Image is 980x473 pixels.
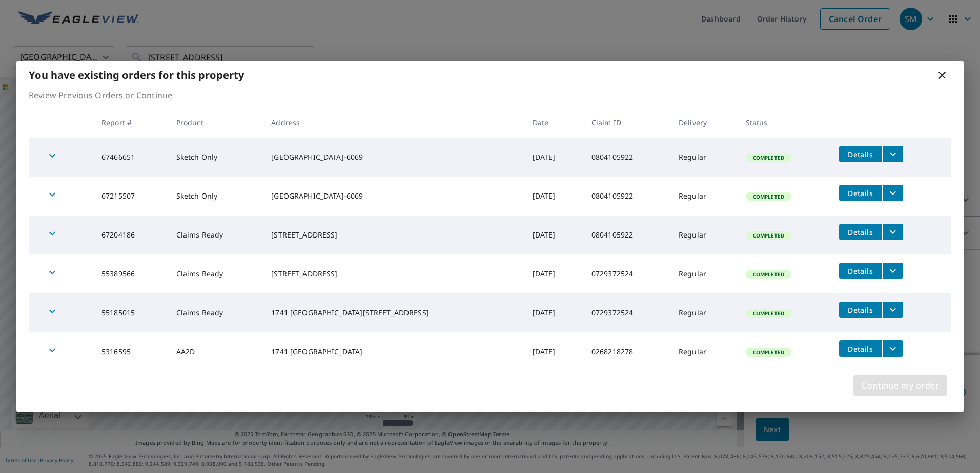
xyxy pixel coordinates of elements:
button: filesDropdownBtn-67466651 [882,146,903,162]
button: detailsBtn-55185015 [839,302,882,318]
span: Continue my order [862,378,939,393]
td: [DATE] [524,138,583,177]
button: filesDropdownBtn-55389566 [882,263,903,279]
p: Review Previous Orders or Continue [29,89,951,101]
th: Delivery [670,107,738,138]
div: [GEOGRAPHIC_DATA]-6069 [271,152,516,162]
button: filesDropdownBtn-67204186 [882,224,903,240]
td: 67466651 [93,138,168,177]
td: 55185015 [93,293,168,332]
span: Details [845,227,876,237]
th: Product [168,107,263,138]
span: Completed [747,349,790,356]
td: Claims Ready [168,254,263,293]
b: You have existing orders for this property [29,68,244,82]
span: Details [845,305,876,315]
button: filesDropdownBtn-67215507 [882,185,903,201]
span: Completed [747,271,790,278]
th: Date [524,107,583,138]
td: 0804105922 [583,216,670,254]
td: Sketch Only [168,138,263,177]
button: detailsBtn-67466651 [839,146,882,162]
td: 67204186 [93,216,168,254]
td: Claims Ready [168,293,263,332]
div: [STREET_ADDRESS] [271,230,516,240]
td: Sketch Only [168,177,263,216]
td: 55389566 [93,254,168,293]
td: 0729372524 [583,293,670,332]
span: Details [845,149,876,159]
span: Completed [747,310,790,317]
td: AA2D [168,332,263,371]
button: detailsBtn-55389566 [839,263,882,279]
th: Report # [93,107,168,138]
td: Regular [670,332,738,371]
button: detailsBtn-67215507 [839,185,882,201]
div: 1741 [GEOGRAPHIC_DATA][STREET_ADDRESS] [271,308,516,318]
td: [DATE] [524,216,583,254]
td: 67215507 [93,177,168,216]
td: [DATE] [524,177,583,216]
td: [DATE] [524,332,583,371]
td: Regular [670,138,738,177]
td: 0729372524 [583,254,670,293]
button: detailsBtn-67204186 [839,224,882,240]
th: Status [738,107,831,138]
button: filesDropdownBtn-55185015 [882,302,903,318]
div: 1741 [GEOGRAPHIC_DATA] [271,347,516,357]
td: 0804105922 [583,138,670,177]
span: Details [845,266,876,276]
span: Completed [747,232,790,239]
div: [GEOGRAPHIC_DATA]-6069 [271,191,516,201]
td: 5316595 [93,332,168,371]
span: Details [845,344,876,354]
td: [DATE] [524,293,583,332]
span: Completed [747,154,790,161]
th: Claim ID [583,107,670,138]
button: detailsBtn-5316595 [839,340,882,357]
div: [STREET_ADDRESS] [271,269,516,279]
td: 0804105922 [583,177,670,216]
td: Regular [670,177,738,216]
td: Regular [670,254,738,293]
button: filesDropdownBtn-5316595 [882,340,903,357]
button: Continue my order [853,375,947,396]
td: Claims Ready [168,216,263,254]
td: Regular [670,293,738,332]
td: [DATE] [524,254,583,293]
span: Details [845,188,876,198]
td: Regular [670,216,738,254]
td: 0268218278 [583,332,670,371]
th: Address [263,107,524,138]
span: Completed [747,193,790,200]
